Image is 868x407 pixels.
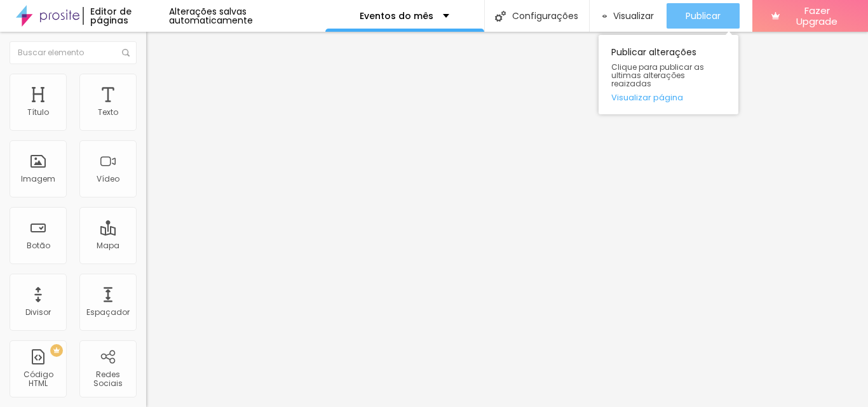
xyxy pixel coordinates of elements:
[599,35,738,114] div: Publicar alterações
[97,175,119,183] div: Vídeo
[146,32,868,407] iframe: Editor
[785,5,849,27] span: Fazer Upgrade
[611,63,726,88] span: Clique para publicar as ultimas alterações reaizadas
[611,93,726,102] a: Visualizar página
[13,370,63,389] div: Código HTML
[86,308,130,317] div: Espaçador
[602,11,607,22] img: view-1.svg
[27,241,50,250] div: Botão
[686,11,721,21] span: Publicar
[25,308,51,317] div: Divisor
[83,7,168,25] div: Editor de páginas
[590,3,667,29] button: Visualizar
[21,175,55,183] div: Imagem
[495,11,506,22] img: Icone
[27,108,49,117] div: Título
[613,11,654,21] span: Visualizar
[360,11,433,20] p: Eventos do mês
[122,49,130,57] img: Icone
[97,241,119,250] div: Mapa
[667,3,740,29] button: Publicar
[10,41,137,64] input: Buscar elemento
[169,7,325,25] div: Alterações salvas automaticamente
[83,370,133,389] div: Redes Sociais
[98,108,118,117] div: Texto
